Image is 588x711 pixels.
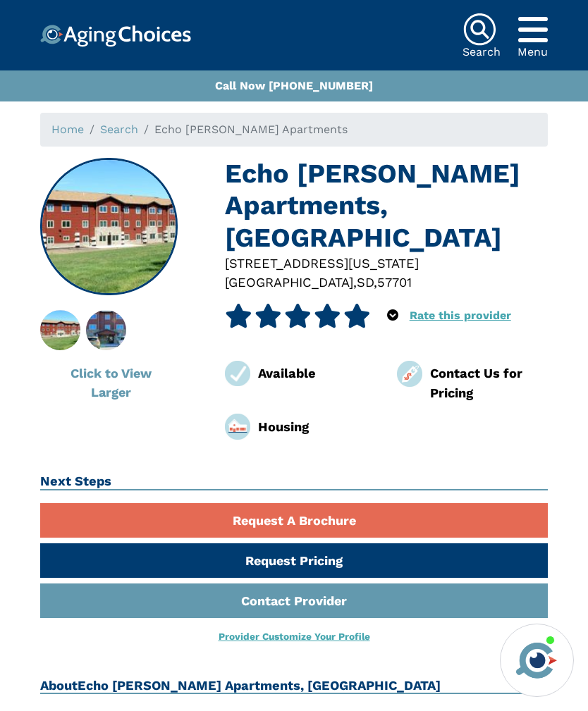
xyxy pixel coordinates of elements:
a: Provider Customize Your Profile [219,631,370,642]
div: Housing [258,417,376,436]
div: Search [463,47,501,58]
img: Echo Glen Apartments, Rapid City SD [42,159,177,295]
h2: Next Steps [40,474,548,490]
a: Request Pricing [40,543,548,578]
nav: breadcrumb [40,113,548,147]
a: Rate this provider [410,309,511,322]
a: Search [100,123,138,136]
div: Contact Us for Pricing [430,364,548,402]
div: Available [258,364,376,383]
span: Echo [PERSON_NAME] Apartments [154,123,348,136]
button: Click to View Larger [40,356,181,409]
img: Echo Glen Apartments, Rapid City SD [25,310,96,350]
h2: About Echo [PERSON_NAME] Apartments, [GEOGRAPHIC_DATA] [40,678,548,695]
div: Popover trigger [387,304,398,328]
div: [STREET_ADDRESS][US_STATE] [225,254,548,273]
a: Request A Brochure [40,503,548,538]
a: Call Now [PHONE_NUMBER] [215,79,373,92]
img: avatar [513,636,561,684]
span: SD [357,275,374,290]
div: 57701 [377,273,412,292]
img: About Echo Glen Apartments, Rapid City SD [71,310,142,350]
a: Home [51,123,84,136]
span: [GEOGRAPHIC_DATA] [225,275,353,290]
a: Contact Provider [40,583,548,618]
h1: Echo [PERSON_NAME] Apartments, [GEOGRAPHIC_DATA] [225,158,548,254]
span: , [353,275,357,290]
div: Popover trigger [517,13,548,47]
div: Menu [517,47,548,58]
img: Choice! [40,25,191,47]
span: , [374,275,377,290]
img: search-icon.svg [463,13,496,47]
